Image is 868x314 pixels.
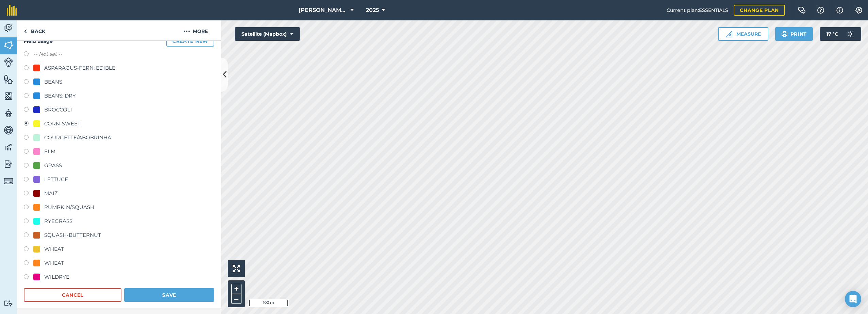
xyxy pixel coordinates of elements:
[124,288,214,302] button: Save
[233,265,240,272] img: Four arrows, one pointing top left, one top right, one bottom right and the last bottom left
[44,147,55,156] div: ELM
[231,294,241,304] button: –
[836,6,843,14] img: svg+xml;base64,PHN2ZyB4bWxucz0iaHR0cDovL3d3dy53My5vcmcvMjAwMC9zdmciIHdpZHRoPSIxNyIgaGVpZ2h0PSIxNy...
[855,7,863,14] img: A cog icon
[44,78,62,86] div: BEANS
[734,5,785,16] a: Change plan
[44,120,81,128] div: CORN-SWEET
[4,125,13,135] img: svg+xml;base64,PD94bWwgdmVyc2lvbj0iMS4wIiBlbmNvZGluZz0idXRmLTgiPz4KPCEtLSBHZW5lcmF0b3I6IEFkb2JlIE...
[44,245,64,253] div: WHEAT
[24,36,214,47] h4: Field usage
[235,27,300,41] button: Satellite (Mapbox)
[299,6,348,14] span: [PERSON_NAME] Farm Life
[4,91,13,101] img: svg+xml;base64,PHN2ZyB4bWxucz0iaHR0cDovL3d3dy53My5vcmcvMjAwMC9zdmciIHdpZHRoPSI1NiIgaGVpZ2h0PSI2MC...
[725,31,732,37] img: Ruler icon
[4,108,13,118] img: svg+xml;base64,PD94bWwgdmVyc2lvbj0iMS4wIiBlbmNvZGluZz0idXRmLTgiPz4KPCEtLSBHZW5lcmF0b3I6IEFkb2JlIE...
[24,27,27,35] img: svg+xml;base64,PHN2ZyB4bWxucz0iaHR0cDovL3d3dy53My5vcmcvMjAwMC9zdmciIHdpZHRoPSI5IiBoZWlnaHQ9IjI0Ii...
[44,161,62,170] div: GRASS
[44,259,64,267] div: WHEAT
[844,27,857,41] img: svg+xml;base64,PD94bWwgdmVyc2lvbj0iMS4wIiBlbmNvZGluZz0idXRmLTgiPz4KPCEtLSBHZW5lcmF0b3I6IEFkb2JlIE...
[781,30,788,38] img: svg+xml;base64,PHN2ZyB4bWxucz0iaHR0cDovL3d3dy53My5vcmcvMjAwMC9zdmciIHdpZHRoPSIxOSIgaGVpZ2h0PSIyNC...
[366,6,379,14] span: 2025
[4,142,13,152] img: svg+xml;base64,PD94bWwgdmVyc2lvbj0iMS4wIiBlbmNvZGluZz0idXRmLTgiPz4KPCEtLSBHZW5lcmF0b3I6IEFkb2JlIE...
[4,23,13,33] img: svg+xml;base64,PD94bWwgdmVyc2lvbj0iMS4wIiBlbmNvZGluZz0idXRmLTgiPz4KPCEtLSBHZW5lcmF0b3I6IEFkb2JlIE...
[4,159,13,169] img: svg+xml;base64,PD94bWwgdmVyc2lvbj0iMS4wIiBlbmNvZGluZz0idXRmLTgiPz4KPCEtLSBHZW5lcmF0b3I6IEFkb2JlIE...
[817,7,825,14] img: A question mark icon
[33,50,62,58] label: -- Not set --
[718,27,768,41] button: Measure
[4,40,13,50] img: svg+xml;base64,PHN2ZyB4bWxucz0iaHR0cDovL3d3dy53My5vcmcvMjAwMC9zdmciIHdpZHRoPSI1NiIgaGVpZ2h0PSI2MC...
[44,203,94,211] div: PUMPKIN/SQUASH
[44,231,101,239] div: SQUASH-BUTTERNUT
[44,92,76,100] div: BEANS: DRY
[44,134,111,142] div: COURGETTE/ABOBRINHA
[166,36,214,47] button: Create new
[7,5,17,16] img: fieldmargin Logo
[17,20,52,40] a: Back
[44,175,68,184] div: LETTUCE
[667,6,728,14] span: Current plan : ESSENTIALS
[775,27,813,41] button: Print
[44,273,69,281] div: WILDRYE
[4,300,13,307] img: svg+xml;base64,PD94bWwgdmVyc2lvbj0iMS4wIiBlbmNvZGluZz0idXRmLTgiPz4KPCEtLSBHZW5lcmF0b3I6IEFkb2JlIE...
[820,27,861,41] button: 17 °C
[183,27,190,35] img: svg+xml;base64,PHN2ZyB4bWxucz0iaHR0cDovL3d3dy53My5vcmcvMjAwMC9zdmciIHdpZHRoPSIyMCIgaGVpZ2h0PSIyNC...
[4,176,13,186] img: svg+xml;base64,PD94bWwgdmVyc2lvbj0iMS4wIiBlbmNvZGluZz0idXRmLTgiPz4KPCEtLSBHZW5lcmF0b3I6IEFkb2JlIE...
[44,217,72,225] div: RYEGRASS
[798,7,806,14] img: Two speech bubbles overlapping with the left bubble in the forefront
[44,106,72,114] div: BROCCOLI
[827,27,838,41] span: 17 ° C
[231,284,241,294] button: +
[170,20,221,40] button: More
[4,74,13,84] img: svg+xml;base64,PHN2ZyB4bWxucz0iaHR0cDovL3d3dy53My5vcmcvMjAwMC9zdmciIHdpZHRoPSI1NiIgaGVpZ2h0PSI2MC...
[44,64,115,72] div: ASPARAGUS-FERN: EDIBLE
[24,288,121,302] button: Cancel
[4,57,13,67] img: svg+xml;base64,PD94bWwgdmVyc2lvbj0iMS4wIiBlbmNvZGluZz0idXRmLTgiPz4KPCEtLSBHZW5lcmF0b3I6IEFkb2JlIE...
[44,189,58,197] div: MAÍZ
[845,291,861,307] div: Open Intercom Messenger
